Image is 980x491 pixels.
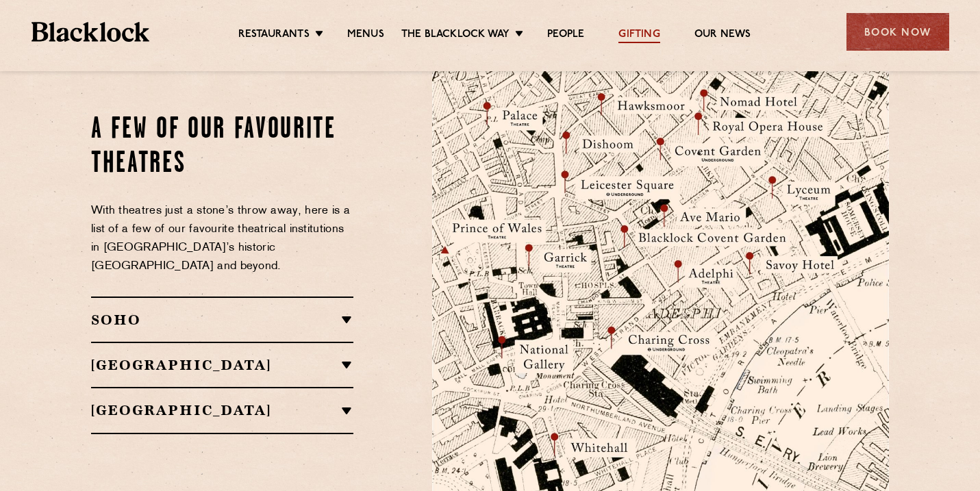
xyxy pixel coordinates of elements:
[401,28,510,43] a: The Blacklock Way
[846,13,949,51] div: Book Now
[91,205,350,272] span: With theatres just a stone’s throw away, here is a list of a few of our favourite theatrical inst...
[91,312,353,328] h2: SOHO
[618,28,659,43] a: Gifting
[238,28,310,43] a: Restaurants
[547,28,584,43] a: People
[694,28,751,43] a: Our News
[91,357,353,373] h2: [GEOGRAPHIC_DATA]
[91,113,353,181] h2: A Few of our Favourite Theatres
[91,402,353,418] h2: [GEOGRAPHIC_DATA]
[32,22,150,42] img: BL_Textured_Logo-footer-cropped.svg
[347,28,384,43] a: Menus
